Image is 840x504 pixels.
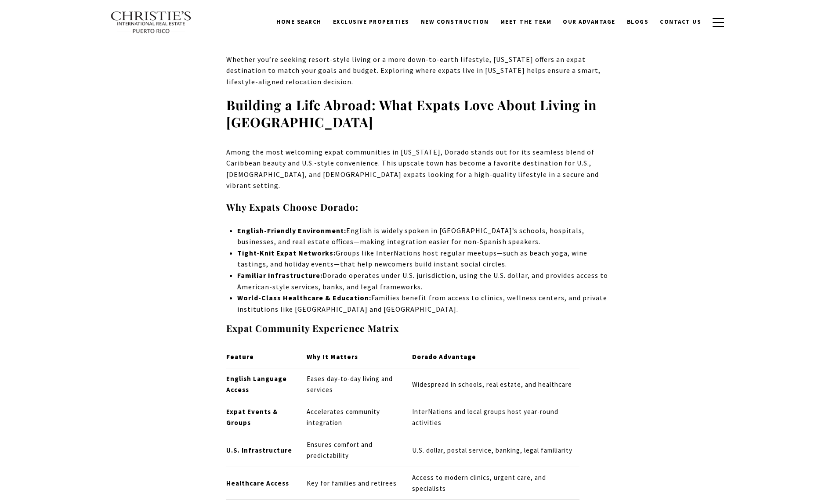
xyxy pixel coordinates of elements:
[333,18,409,25] span: Exclusive Properties
[307,353,358,361] strong: Why It Matters
[660,18,701,25] span: Contact Us
[627,18,649,25] span: Blogs
[237,292,614,315] p: Families benefit from access to clinics, wellness centers, and private institutions like [GEOGRAP...
[237,270,614,292] p: Dorado operates under U.S. jurisdiction, using the U.S. dollar, and provides access to American-s...
[405,467,580,500] td: Access to modern clinics, urgent care, and specialists
[412,353,476,361] strong: Dorado Advantage
[226,54,614,88] p: Whether you’re seeking resort-style living or a more down-to-earth lifestyle, [US_STATE] offers a...
[237,248,336,257] strong: Tight-Knit Expat Networks:
[405,434,580,467] td: U.S. dollar, postal service, banking, legal familiarity
[226,479,289,487] strong: Healthcare Access
[226,407,278,427] strong: Expat Events & Groups
[415,14,495,30] a: New Construction
[557,14,621,30] a: Our Advantage
[563,18,616,25] span: Our Advantage
[237,226,346,235] strong: English-Friendly Environment:
[405,368,580,401] td: Widespread in schools, real estate, and healthcare
[110,11,192,34] img: Christie's International Real Estate text transparent background
[654,14,707,30] a: Contact Us
[300,434,405,467] td: Ensures comfort and predictability
[421,18,489,25] span: New Construction
[495,14,558,30] a: Meet the Team
[237,248,614,270] p: Groups like InterNations host regular meetups—such as beach yoga, wine tastings, and holiday even...
[621,14,655,30] a: Blogs
[405,401,580,434] td: InterNations and local groups host year-round activities
[327,14,415,30] a: Exclusive Properties
[707,10,730,35] button: button
[226,374,287,394] strong: English Language Access
[226,353,254,361] strong: Feature
[271,14,327,30] a: Home Search
[226,147,614,191] p: Among the most welcoming expat communities in [US_STATE], Dorado stands out for its seamless blen...
[226,96,597,131] strong: Building a Life Abroad: What Expats Love About Living in [GEOGRAPHIC_DATA]
[300,467,405,500] td: Key for families and retirees
[300,401,405,434] td: Accelerates community integration
[237,225,614,248] p: English is widely spoken in [GEOGRAPHIC_DATA]’s schools, hospitals, businesses, and real estate o...
[226,201,358,213] strong: Why Expats Choose Dorado:
[226,322,399,334] strong: Expat Community Experience Matrix
[237,271,322,280] strong: Familiar Infrastructure:
[300,368,405,401] td: Eases day-to-day living and services
[226,446,292,454] strong: U.S. Infrastructure
[237,293,371,302] strong: World-Class Healthcare & Education:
